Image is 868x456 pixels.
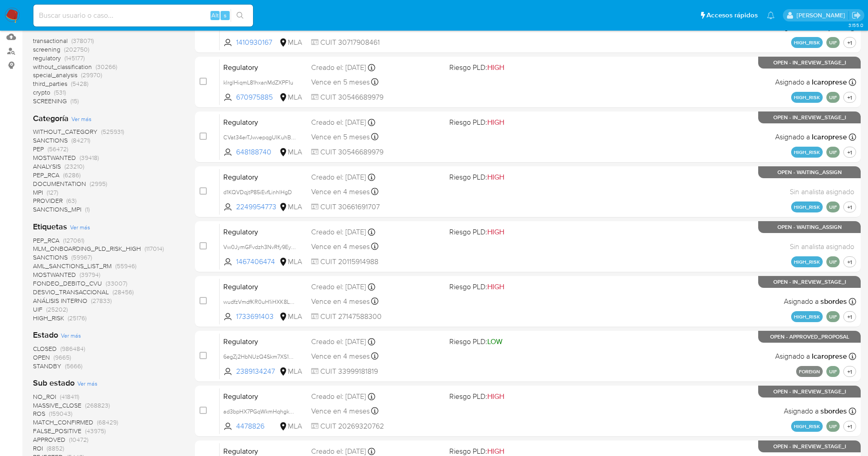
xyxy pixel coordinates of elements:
[33,10,253,21] input: Buscar usuario o caso...
[797,11,848,20] p: jesica.barrios@mercadolibre.com
[767,11,775,19] a: Notificaciones
[852,11,861,20] a: Salir
[231,9,249,22] button: search-icon
[211,11,219,20] span: Alt
[848,21,863,29] span: 3.155.0
[224,11,226,20] span: s
[706,11,758,20] span: Accesos rápidos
